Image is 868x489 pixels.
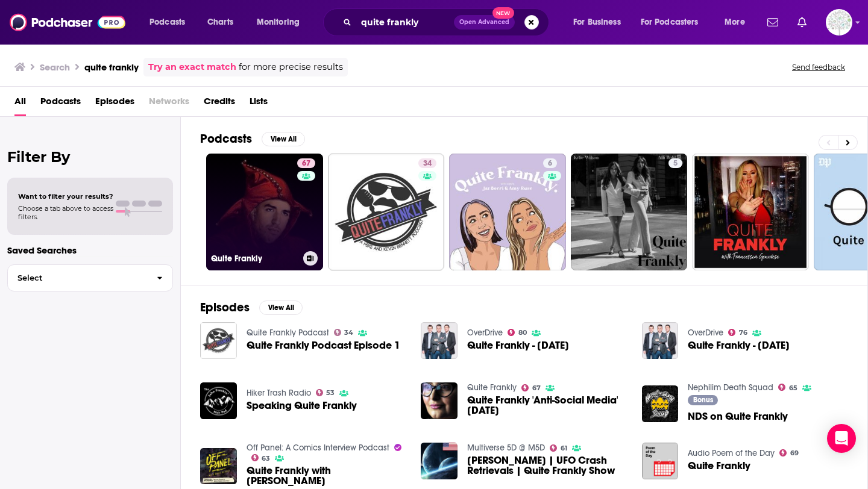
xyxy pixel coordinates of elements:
a: 6 [449,154,566,270]
img: Quite Frankly - November 11th, 2022 [642,322,679,359]
a: 6 [543,158,557,168]
img: Speaking Quite Frankly [200,382,237,419]
img: Quite Frankly 'Anti-Social Media' 4/13/16 [421,382,458,419]
button: open menu [248,13,315,32]
span: Bonus [693,396,713,403]
div: Search podcasts, credits, & more... [335,8,561,36]
a: Quite Frankly - November 11th, 2022 [467,340,569,350]
span: Choose a tab above to access filters. [18,204,113,221]
span: Podcasts [149,14,185,31]
img: NDS on Quite Frankly [642,385,679,422]
a: 67 [297,158,315,168]
a: 5 [668,158,682,168]
span: 34 [344,330,353,335]
a: OverDrive [688,328,723,338]
span: Open Advanced [459,19,509,25]
button: Open AdvancedNew [454,15,515,30]
span: Want to filter your results? [18,192,113,201]
span: 69 [790,450,799,456]
a: Try an exact match [148,60,236,74]
a: 65 [778,384,797,391]
span: Quite Frankly - [DATE] [467,340,569,350]
span: More [725,14,745,31]
img: Timothy Alberino | UFO Crash Retrievals | Quite Frankly Show [421,443,458,479]
a: Quite Frankly 'Anti-Social Media' 4/13/16 [467,395,627,416]
h3: Search [40,61,70,73]
img: Quite Frankly [642,443,679,479]
span: [PERSON_NAME] | UFO Crash Retrievals | Quite Frankly Show [467,455,627,476]
span: for more precise results [239,60,343,74]
a: Podcasts [40,92,81,116]
span: 76 [739,330,747,335]
a: NDS on Quite Frankly [688,411,788,422]
span: 53 [326,390,335,396]
span: 80 [518,330,527,335]
a: Multiverse 5D @ M5D [467,443,545,453]
a: Show notifications dropdown [793,12,811,33]
span: 67 [302,158,310,170]
button: open menu [141,13,201,32]
h3: Quite Frankly [211,254,298,264]
a: Quite Frankly with Frank Quitely [247,466,407,486]
img: Podchaser - Follow, Share and Rate Podcasts [10,11,125,34]
a: Speaking Quite Frankly [247,400,357,411]
h2: Filter By [7,148,173,166]
a: 53 [316,389,335,396]
span: 65 [789,385,797,391]
a: Episodes [95,92,134,116]
a: EpisodesView All [200,300,303,315]
h2: Episodes [200,300,250,315]
button: open menu [633,13,716,32]
a: Credits [204,92,235,116]
img: Quite Frankly Podcast Episode 1 [200,322,237,359]
a: Hiker Trash Radio [247,388,311,398]
h3: quite frankly [84,61,139,73]
a: 61 [550,444,567,452]
span: For Podcasters [641,14,699,31]
img: Quite Frankly - November 11th, 2022 [421,322,458,359]
a: 67Quite Frankly [206,154,323,270]
a: Audio Poem of the Day [688,448,775,458]
div: Open Intercom Messenger [827,424,856,453]
button: View All [262,132,305,146]
span: 5 [673,158,678,170]
span: Quite Frankly with [PERSON_NAME] [247,466,407,486]
span: Monitoring [257,14,300,31]
a: Quite Frankly - November 11th, 2022 [688,340,790,350]
span: Quite Frankly - [DATE] [688,340,790,350]
p: Saved Searches [7,244,173,256]
a: 34 [328,154,445,270]
a: Quite Frankly [688,461,750,471]
img: User Profile [826,9,852,36]
span: Select [8,274,147,282]
a: 76 [728,329,747,336]
button: open menu [716,13,760,32]
a: All [14,92,26,116]
a: 80 [508,329,527,336]
button: Show profile menu [826,9,852,36]
button: open menu [565,13,636,32]
a: 69 [779,449,799,456]
a: 34 [334,329,354,336]
input: Search podcasts, credits, & more... [356,13,454,32]
span: Charts [207,14,233,31]
img: Quite Frankly with Frank Quitely [200,448,237,485]
span: Logged in as WunderTanya [826,9,852,36]
a: Quite Frankly Podcast Episode 1 [247,340,400,350]
a: Quite Frankly Podcast [247,328,329,338]
a: Nephilim Death Squad [688,382,773,393]
a: Lists [250,92,268,116]
a: Timothy Alberino | UFO Crash Retrievals | Quite Frankly Show [467,455,627,476]
span: 61 [561,446,567,451]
